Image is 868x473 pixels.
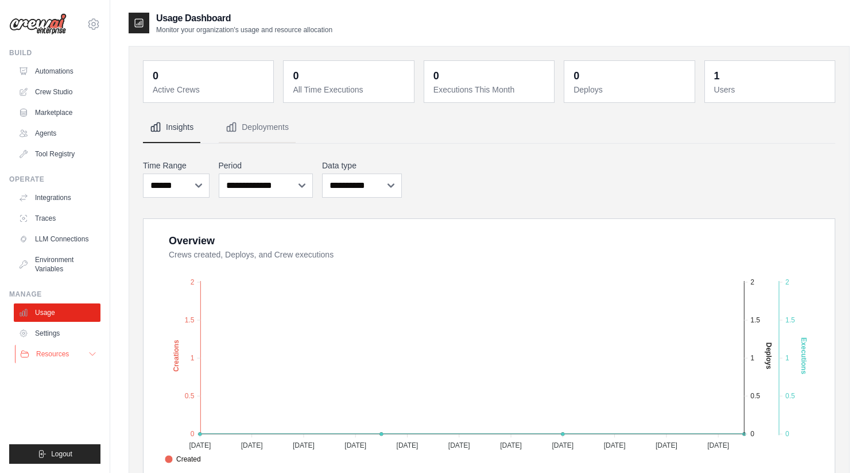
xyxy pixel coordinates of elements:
dt: Active Crews [153,84,266,95]
dt: All Time Executions [293,84,406,95]
tspan: [DATE] [500,441,522,449]
a: Marketplace [14,103,100,122]
tspan: 2 [191,278,195,286]
tspan: 1 [750,354,754,362]
tspan: 0 [750,430,754,438]
tspan: 1.5 [185,316,195,324]
tspan: 1 [785,354,789,362]
span: Resources [36,349,69,359]
label: Data type [322,160,402,171]
div: 0 [293,68,299,84]
tspan: [DATE] [241,441,263,449]
a: Environment Variables [14,251,100,278]
img: Logo [9,13,67,35]
text: Executions [800,337,808,374]
a: Usage [14,303,100,322]
tspan: 0 [785,430,789,438]
tspan: [DATE] [448,441,470,449]
span: Logout [51,449,72,459]
p: Monitor your organization's usage and resource allocation [156,25,332,34]
button: Resources [15,345,102,363]
h2: Usage Dashboard [156,11,332,25]
tspan: [DATE] [344,441,366,449]
tspan: 0.5 [185,392,195,400]
tspan: 1.5 [785,316,795,324]
a: Integrations [14,189,100,207]
tspan: [DATE] [707,441,729,449]
a: LLM Connections [14,230,100,248]
tspan: 1 [191,354,195,362]
tspan: 0.5 [785,392,795,400]
tspan: 0 [191,430,195,438]
button: Insights [143,112,200,143]
tspan: 0.5 [750,392,760,400]
tspan: [DATE] [293,441,315,449]
label: Time Range [143,160,210,171]
tspan: [DATE] [604,441,626,449]
dt: Crews created, Deploys, and Crew executions [169,249,821,260]
div: 0 [573,68,579,84]
tspan: 1.5 [750,316,760,324]
a: Traces [14,209,100,228]
tspan: 2 [750,278,754,286]
div: Overview [169,233,215,249]
a: Automations [14,62,100,80]
dt: Deploys [573,84,687,95]
a: Agents [14,124,100,143]
div: Manage [9,290,100,299]
div: 0 [153,68,158,84]
nav: Tabs [143,112,835,143]
tspan: [DATE] [552,441,573,449]
div: Build [9,48,100,57]
button: Logout [9,444,100,464]
tspan: [DATE] [397,441,418,449]
dt: Users [714,84,828,95]
span: Created [165,454,201,464]
label: Period [219,160,313,171]
button: Deployments [219,112,296,143]
div: 0 [433,68,439,84]
tspan: [DATE] [189,441,211,449]
a: Settings [14,324,100,343]
tspan: 2 [785,278,789,286]
tspan: [DATE] [656,441,677,449]
div: 1 [714,68,720,84]
div: Operate [9,175,100,184]
a: Tool Registry [14,145,100,163]
a: Crew Studio [14,83,100,101]
text: Creations [172,340,180,372]
dt: Executions This Month [433,84,547,95]
text: Deploys [765,343,773,370]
